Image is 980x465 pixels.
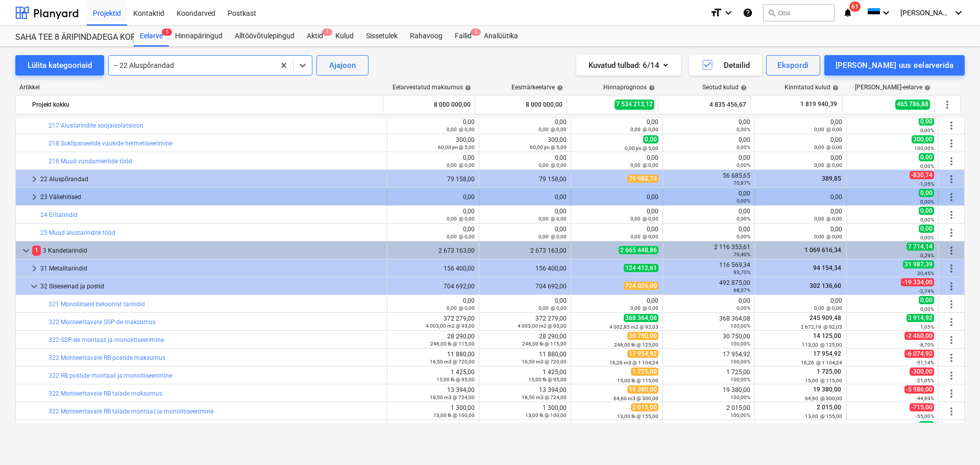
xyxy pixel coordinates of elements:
small: 0,00% [737,144,750,150]
span: Rohkem tegevusi [945,119,958,132]
span: 0,00 [919,225,934,233]
small: 0,00 @ 0,00 [447,127,475,132]
span: 1 725,00 [631,368,658,376]
div: Aktid [301,26,329,46]
span: 31 987,39 [903,260,934,268]
a: 322 RB postide montaaž ja monoitiseerimine [48,372,172,379]
small: 0,00% [737,198,750,204]
span: Rohkem tegevusi [945,244,958,257]
small: 15,00 tk @ 95,00 [436,377,475,382]
div: Eesmärkeelarve [511,84,563,91]
div: Analüütika [478,26,524,46]
div: 0,00 [483,118,567,133]
a: Rahavoog [404,26,449,46]
div: 1 300,00 [391,404,475,419]
span: 0,00 [919,153,934,161]
div: 0,00 [667,422,750,436]
small: 0,00% [737,305,750,311]
small: 0,00 @ 0,00 [630,127,658,132]
a: 24 Eritarindid [40,211,78,218]
div: Eelarvestatud maksumus [393,84,471,91]
span: 17 954,92 [812,350,842,357]
small: 16,50 m3 @ 720,00 [522,359,567,364]
div: 30 750,00 [667,333,750,347]
button: Kuvatud tulbad:6/14 [576,55,681,76]
small: 70,87% [733,180,750,186]
span: 7 714,14 [906,242,934,251]
small: 0,00% [920,128,934,133]
small: 100,00% [730,377,750,382]
a: 321 Monoliitsest betoonist tarindid [48,301,145,308]
small: 4 003,00 m2 @ 93,00 [426,323,475,329]
small: 0,00 @ 0,00 [814,162,842,168]
small: 0,00 @ 0,00 [538,127,567,132]
div: 0,00 [759,118,842,133]
span: 2 015,00 [816,404,842,411]
a: 322 SSP-de montaaž ja monolitiseerimine [48,336,164,344]
div: 0,00 [575,226,658,240]
div: 0,00 [391,422,475,436]
div: Hinnaprognoos [603,84,655,91]
span: help [922,85,930,91]
div: 28 290,00 [483,333,567,347]
div: 0,00 [759,226,842,240]
span: -5 986,00 [904,385,934,394]
div: 0,00 [483,154,567,168]
i: keyboard_arrow_down [722,7,734,19]
small: 0,00% [920,306,934,312]
small: 13,00 tk @ 100,00 [525,412,567,418]
small: 100,00% [730,395,750,400]
div: 0,00 [391,193,475,201]
div: Seotud kulud [702,84,747,91]
div: Eelarve [134,26,169,46]
div: 2 015,00 [667,404,750,419]
span: 724 026,00 [624,282,658,290]
small: 0,00 @ 0,00 [538,162,567,168]
span: 2 665 448,86 [619,246,658,254]
a: Kulud [329,26,360,46]
small: 16,26 @ 1 104,24 [801,360,842,365]
span: 124 412,61 [624,264,658,272]
span: 0,00 [919,296,934,304]
span: 7 534 213,12 [615,100,654,109]
div: 0,00 [667,226,750,240]
div: Ekspordi [777,59,808,72]
button: Lülita kategooriaid [15,55,104,76]
span: Rohkem tegevusi [945,227,958,239]
div: 11 880,00 [483,351,567,365]
div: Lülita kategooriaid [28,59,92,72]
div: 0,00 [575,154,658,168]
small: 0,00% [737,162,750,168]
small: 13,00 @ 155,00 [805,413,842,419]
div: Alltöövõtulepingud [229,26,301,46]
span: help [830,85,839,91]
a: 322 Monteeritavate SSP-de maksumus [48,319,156,326]
small: 20,45% [917,271,934,276]
div: 2 116 353,61 [667,243,750,258]
a: Failid5 [449,26,478,46]
small: 16,50 m3 @ 720,00 [430,359,475,364]
div: Ajajoon [329,59,356,72]
div: Failid [449,26,478,46]
small: 100,00% [914,145,934,151]
span: 19 380,00 [812,386,842,393]
div: 56 685,65 [667,172,750,186]
div: 3 Kandetarindid [32,242,383,259]
div: 300,00 [483,136,567,151]
small: 0,00% [737,127,750,132]
span: help [647,85,655,91]
small: -1,05% [919,181,934,187]
small: 4 003,00 m2 @ 93,00 [518,323,567,329]
small: 0,00% [920,199,934,205]
small: 64,60 m3 @ 300,00 [614,396,658,401]
small: 0,00 @ 0,00 [538,305,567,311]
span: 17 954,92 [627,350,658,358]
span: keyboard_arrow_right [28,262,40,275]
small: 18,50 m3 @ 724,00 [430,395,475,400]
small: 13,00 tk @ 155,00 [617,413,658,419]
a: 217 Alustarindite soojaisolatsioon [48,122,143,129]
span: 1 819 940,39 [799,100,838,109]
div: 31 Metalltarindid [40,260,383,277]
i: format_size [710,7,722,19]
